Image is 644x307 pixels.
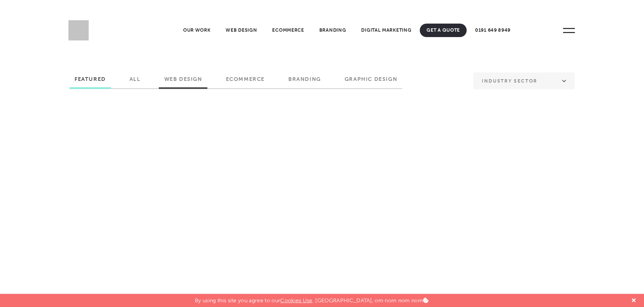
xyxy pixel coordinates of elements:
label: Graphic Design [340,76,402,87]
label: Featured [69,76,111,87]
label: Web Design [159,76,207,87]
a: Ecommerce [265,24,311,37]
label: Branding [283,76,326,87]
a: Web Design [219,24,264,37]
a: Digital Marketing [354,24,418,37]
img: Sleeky Web Design Newcastle [68,20,89,40]
a: Branding [313,24,353,37]
a: Our Work [176,24,217,37]
label: Ecommerce [221,76,270,87]
p: By using this site you agree to our . [GEOGRAPHIC_DATA], om nom nom nom [195,294,429,304]
a: Cookies Use [280,297,313,304]
a: Get A Quote [420,24,467,37]
label: All [124,76,146,87]
a: 0191 649 8949 [468,24,517,37]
